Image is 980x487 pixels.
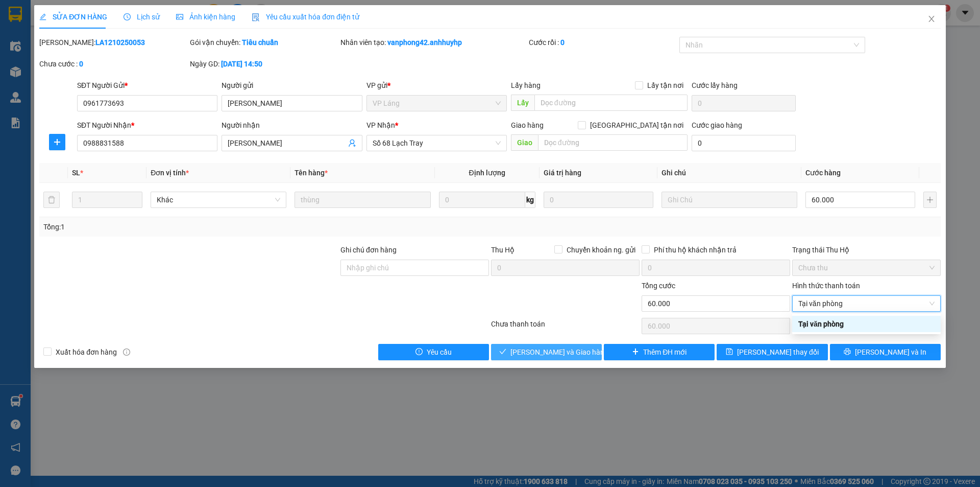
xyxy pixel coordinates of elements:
b: LA1210250053 [95,38,145,47]
button: save[PERSON_NAME] thay đổi [717,344,827,360]
span: Thu Hộ [491,246,514,254]
img: logo [5,40,57,92]
span: Thêm ĐH mới [643,346,687,358]
span: Yêu cầu xuất hóa đơn điện tử [252,13,359,21]
span: Yêu cầu [427,346,452,358]
span: SỬA ĐƠN HÀNG [39,13,107,21]
span: kg [525,192,535,208]
input: Ghi chú đơn hàng [340,260,489,276]
button: check[PERSON_NAME] và Giao hàng [491,344,602,360]
div: [PERSON_NAME]: [39,37,188,48]
b: vanphong42.anhhuyhp [387,38,462,47]
span: Tại văn phòng [798,296,935,311]
input: Dọc đường [534,95,688,111]
span: edit [39,13,46,20]
strong: CHUYỂN PHÁT NHANH VIP ANH HUY [63,8,140,41]
span: SL [72,169,80,177]
input: 0 [544,192,653,208]
span: exclamation-circle [415,348,423,356]
div: Chưa cước : [39,58,188,69]
div: SĐT Người Gửi [77,80,217,91]
span: Khác [157,192,280,207]
span: Đơn vị tính [151,169,189,177]
div: Cước rồi : [529,37,677,48]
div: VP gửi [366,80,507,91]
div: Chưa thanh toán [490,318,641,336]
span: Giao hàng [511,121,544,129]
button: plus [923,192,937,208]
span: Lịch sử [124,13,160,21]
th: Ghi chú [657,163,801,183]
span: Giá trị hàng [544,169,581,177]
span: Số 68 Lạch Tray [373,135,501,151]
span: VP Láng [373,96,501,111]
span: Định lượng [469,169,505,177]
span: Xuất hóa đơn hàng [52,346,121,358]
span: Lấy tận nơi [643,80,688,91]
input: Cước giao hàng [692,135,796,151]
span: Ảnh kiện hàng [176,13,235,21]
button: plus [49,134,65,150]
label: Ghi chú đơn hàng [340,246,397,254]
div: Tổng: 1 [43,221,378,233]
span: info-circle [123,349,130,356]
b: [DATE] 14:50 [221,60,262,68]
span: Tên hàng [295,169,328,177]
span: check [499,348,506,356]
label: Cước giao hàng [692,121,742,129]
span: save [726,348,733,356]
span: plus [632,348,639,356]
span: Giao [511,134,538,151]
span: Lấy [511,95,534,111]
span: VP Nhận [366,121,395,129]
span: [PERSON_NAME] thay đổi [737,346,819,358]
button: Close [917,5,946,34]
span: picture [176,13,183,20]
span: plus [50,138,65,146]
input: Dọc đường [538,134,688,151]
span: close [927,15,936,23]
div: Ngày GD: [190,58,338,69]
div: Trạng thái Thu Hộ [792,244,941,256]
input: VD: Bàn, Ghế [295,192,430,208]
span: [PERSON_NAME] và In [855,346,926,358]
button: printer[PERSON_NAME] và In [830,344,941,360]
input: Cước lấy hàng [692,95,796,111]
button: exclamation-circleYêu cầu [378,344,489,360]
div: Người gửi [222,80,362,91]
span: Lấy hàng [511,81,541,89]
span: Chuyển khoản ng. gửi [562,244,640,256]
span: Tổng cước [642,282,675,290]
span: Cước hàng [805,169,841,177]
b: 0 [79,60,83,68]
span: Phí thu hộ khách nhận trả [650,244,741,256]
span: user-add [348,139,356,147]
div: Nhân viên tạo: [340,37,527,48]
span: [GEOGRAPHIC_DATA] tận nơi [586,120,688,131]
span: printer [844,348,851,356]
b: Tiêu chuẩn [242,38,278,47]
span: Chuyển phát nhanh: [GEOGRAPHIC_DATA] - [GEOGRAPHIC_DATA] [58,44,146,80]
button: plusThêm ĐH mới [604,344,715,360]
b: 0 [560,38,565,47]
label: Cước lấy hàng [692,81,738,89]
img: icon [252,13,260,21]
div: Người nhận [222,120,362,131]
div: Gói vận chuyển: [190,37,338,48]
input: Ghi Chú [661,192,797,208]
span: [PERSON_NAME] và Giao hàng [510,346,608,358]
label: Hình thức thanh toán [792,282,860,290]
button: delete [43,192,60,208]
div: SĐT Người Nhận [77,120,217,131]
span: Chưa thu [798,260,935,275]
span: clock-circle [124,13,131,20]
